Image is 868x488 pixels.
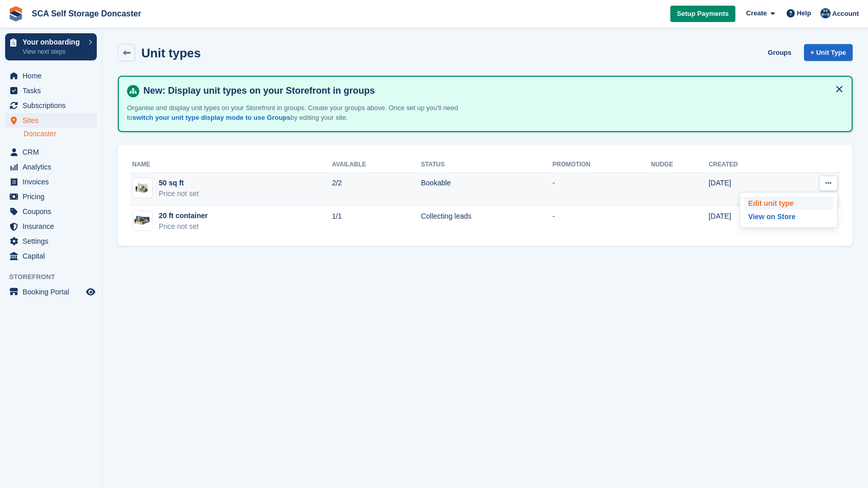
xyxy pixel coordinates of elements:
[23,47,83,56] p: View next steps
[553,205,651,238] td: -
[23,83,84,98] span: Tasks
[832,9,859,19] span: Account
[127,103,485,123] p: Organise and display unit types on your Storefront in groups. Create your groups above. Once set ...
[553,157,651,173] th: Promotion
[5,175,97,189] a: menu
[23,160,84,174] span: Analytics
[5,234,97,248] a: menu
[746,8,767,18] span: Create
[159,221,208,232] div: Price not set
[332,157,421,173] th: Available
[332,173,421,205] td: 2/2
[23,234,84,248] span: Settings
[159,188,199,199] div: Price not set
[5,113,97,128] a: menu
[23,249,84,263] span: Capital
[421,157,553,173] th: Status
[709,205,785,238] td: [DATE]
[9,272,102,282] span: Storefront
[5,98,97,113] a: menu
[133,114,290,121] a: switch your unit type display mode to use Groups
[709,157,785,173] th: Created
[764,44,795,61] a: Groups
[133,181,152,196] img: 50.jpg
[23,69,84,83] span: Home
[5,189,97,204] a: menu
[5,160,97,174] a: menu
[23,219,84,234] span: Insurance
[23,175,84,189] span: Invoices
[5,204,97,219] a: menu
[23,98,84,113] span: Subscriptions
[5,33,97,60] a: Your onboarding View next steps
[670,6,735,23] a: Setup Payments
[332,205,421,238] td: 1/1
[744,210,833,223] a: View on Store
[5,83,97,98] a: menu
[820,8,831,18] img: Sam Chapman
[24,129,97,139] a: Doncaster
[139,85,843,97] h4: New: Display unit types on your Storefront in groups
[8,6,24,22] img: stora-icon-8386f47178a22dfd0bd8f6a31ec36ba5ce8667c1dd55bd0f319d3a0aa187defe.svg
[553,173,651,205] td: -
[23,204,84,219] span: Coupons
[5,249,97,263] a: menu
[677,9,729,19] span: Setup Payments
[141,46,201,60] h2: Unit types
[5,285,97,299] a: menu
[651,157,709,173] th: Nudge
[23,145,84,159] span: CRM
[421,173,553,205] td: Bookable
[28,5,145,22] a: SCA Self Storage Doncaster
[5,145,97,159] a: menu
[421,205,553,238] td: Collecting leads
[709,173,785,205] td: [DATE]
[797,8,811,18] span: Help
[23,38,83,46] p: Your onboarding
[804,44,853,61] a: + Unit Type
[130,157,332,173] th: Name
[23,189,84,204] span: Pricing
[5,69,97,83] a: menu
[159,210,208,221] div: 20 ft container
[133,214,152,228] img: 20.jpg
[84,286,97,298] a: Preview store
[159,178,199,188] div: 50 sq ft
[23,285,84,299] span: Booking Portal
[5,219,97,234] a: menu
[744,197,833,210] a: Edit unit type
[23,113,84,128] span: Sites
